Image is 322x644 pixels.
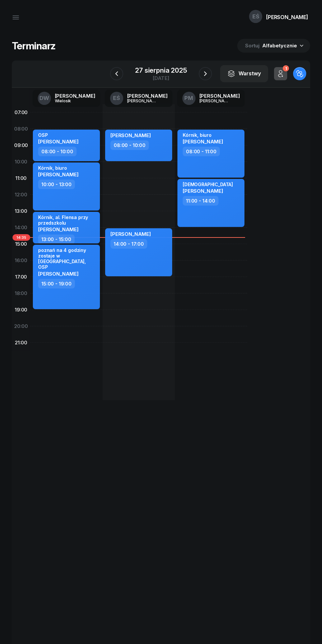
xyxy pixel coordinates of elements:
[283,65,289,72] div: 1
[266,14,308,20] div: [PERSON_NAME]
[38,279,75,288] div: 15:00 - 19:00
[33,90,101,107] a: DW[PERSON_NAME]Wielosik
[177,90,245,107] a: PM[PERSON_NAME][PERSON_NAME]
[135,67,187,74] div: 27 sierpnia 2025
[12,252,30,269] div: 16:00
[12,334,30,351] div: 21:00
[12,318,30,334] div: 20:00
[110,140,149,150] div: 08:00 - 10:00
[183,188,223,194] span: [PERSON_NAME]
[183,147,220,156] div: 08:00 - 11:00
[12,203,30,219] div: 13:00
[262,42,297,49] span: Alfabetycznie
[38,226,79,233] span: [PERSON_NAME]
[183,182,233,187] div: [DEMOGRAPHIC_DATA]
[38,180,75,189] div: 10:00 - 13:00
[55,99,86,103] div: Wielosik
[227,69,261,78] div: Warstwy
[113,95,120,101] span: EŚ
[38,271,79,277] span: [PERSON_NAME]
[220,65,268,82] button: Warstwy
[12,121,30,137] div: 08:00
[127,99,159,103] div: [PERSON_NAME]
[39,95,49,101] span: DW
[12,137,30,154] div: 09:00
[110,239,147,249] div: 14:00 - 17:00
[12,154,30,170] div: 10:00
[183,196,218,206] div: 11:00 - 14:00
[38,138,79,145] span: [PERSON_NAME]
[38,147,77,156] div: 08:00 - 10:00
[183,132,223,138] div: Kórnik, biuro
[12,302,30,318] div: 19:00
[12,170,30,186] div: 11:00
[252,14,259,19] span: EŚ
[38,171,79,178] span: [PERSON_NAME]
[12,40,56,52] h1: Terminarz
[12,236,30,252] div: 15:00
[105,90,173,107] a: EŚ[PERSON_NAME][PERSON_NAME]
[38,214,96,226] div: Kórnik, al. Flensa przy przedszkolu
[12,285,30,302] div: 18:00
[274,67,287,80] button: 1
[12,269,30,285] div: 17:00
[38,247,96,270] div: poznań na 4 godziny zostaje w [GEOGRAPHIC_DATA], OSP
[12,186,30,203] div: 12:00
[55,93,95,98] div: [PERSON_NAME]
[199,93,240,98] div: [PERSON_NAME]
[12,104,30,121] div: 07:00
[183,138,223,145] span: [PERSON_NAME]
[127,93,168,98] div: [PERSON_NAME]
[245,41,261,50] span: Sortuj
[184,95,193,101] span: PM
[38,132,79,138] div: OSP
[199,99,231,103] div: [PERSON_NAME]
[110,231,151,237] span: [PERSON_NAME]
[110,132,151,138] span: [PERSON_NAME]
[12,219,30,236] div: 14:00
[237,39,310,53] button: Sortuj Alfabetycznie
[12,234,30,241] span: 14:35
[135,76,187,81] div: [DATE]
[38,235,75,244] div: 13:00 - 15:00
[38,165,79,171] div: Kórnik, biuro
